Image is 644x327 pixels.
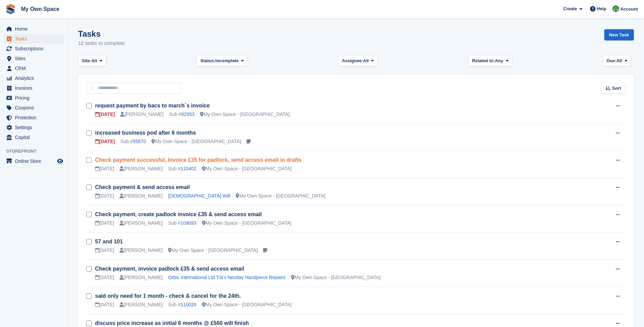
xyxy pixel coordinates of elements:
[3,93,64,103] a: menu
[95,320,249,326] a: discuss price increase as initial 6 months @ £500 will finish
[612,85,621,92] span: Sort
[181,302,197,307] a: 110026
[468,55,512,67] button: Related to: Any
[607,57,617,64] span: Due:
[119,165,163,172] div: [PERSON_NAME]
[119,247,163,254] div: [PERSON_NAME]
[95,138,115,145] div: [DATE]
[181,111,195,117] a: 62953
[15,83,56,93] span: Invoices
[342,57,363,64] span: Assignee:
[95,220,114,227] div: [DATE]
[15,64,56,73] span: CRM
[168,275,286,280] a: Orbic International Ltd T/a's Nexday Handpiece Repairs
[119,274,163,281] div: [PERSON_NAME]
[3,54,64,63] a: menu
[95,192,114,200] div: [DATE]
[15,93,56,103] span: Pricing
[3,123,64,132] a: menu
[612,5,619,12] img: Paula Harris
[119,192,163,200] div: [PERSON_NAME]
[3,113,64,122] a: menu
[338,55,378,67] button: Assignee: All
[95,157,301,163] a: Check payment successful, Invoice £35 for padlock, send access email in drafts
[215,57,239,64] span: Incomplete
[15,156,56,166] span: Online Store
[95,274,114,281] div: [DATE]
[168,165,196,172] div: Sub #
[95,111,115,118] div: [DATE]
[181,220,197,226] a: 109093
[563,5,577,12] span: Create
[15,113,56,122] span: Protection
[3,44,64,53] a: menu
[472,57,495,64] span: Related to:
[119,301,163,308] div: [PERSON_NAME]
[603,55,631,67] button: Due: All
[236,192,325,200] div: My Own Space - [GEOGRAPHIC_DATA]
[15,103,56,113] span: Coupons
[120,138,146,145] div: Sub #
[78,55,106,67] button: Site: All
[291,274,381,281] div: My Own Space - [GEOGRAPHIC_DATA]
[151,138,241,145] div: My Own Space - [GEOGRAPHIC_DATA]
[169,111,195,118] div: Sub #
[95,239,123,244] a: 57 and 101
[95,247,114,254] div: [DATE]
[15,24,56,34] span: Home
[200,111,290,118] div: My Own Space - [GEOGRAPHIC_DATA]
[597,5,606,12] span: Help
[95,211,262,217] a: Check payment, create padlock invoice £35 & send access email
[3,24,64,34] a: menu
[202,165,292,172] div: My Own Space - [GEOGRAPHIC_DATA]
[133,139,146,144] a: 55670
[120,111,163,118] div: [PERSON_NAME]
[95,293,241,299] a: said only need for 1 month - check & cancel for the 24th.
[181,166,197,171] a: 110402
[495,57,503,64] span: Any
[604,29,634,40] a: New Task
[15,133,56,142] span: Capital
[197,55,247,67] button: Status: Incomplete
[168,193,230,199] a: [DEMOGRAPHIC_DATA] Will
[200,57,215,64] span: Status:
[18,3,62,15] a: My Own Space
[168,247,258,254] div: My Own Space - [GEOGRAPHIC_DATA]
[3,133,64,142] a: menu
[82,57,91,64] span: Site:
[95,301,114,308] div: [DATE]
[202,220,292,227] div: My Own Space - [GEOGRAPHIC_DATA]
[3,73,64,83] a: menu
[168,301,196,308] div: Sub #
[363,57,369,64] span: All
[95,184,190,190] a: Check payment & send access email
[6,148,68,155] span: Storefront
[15,73,56,83] span: Analytics
[95,266,244,272] a: Check payment, invoice padlock £35 & send access email
[620,6,638,13] span: Account
[617,57,622,64] span: All
[168,220,196,227] div: Sub #
[15,44,56,53] span: Subscriptions
[91,57,97,64] span: All
[5,4,16,14] img: stora-icon-8386f47178a22dfd0bd8f6a31ec36ba5ce8667c1dd55bd0f319d3a0aa187defe.svg
[95,103,210,108] a: request payment by bacs to march`s invoice
[3,83,64,93] a: menu
[95,165,114,172] div: [DATE]
[202,301,292,308] div: My Own Space - [GEOGRAPHIC_DATA]
[3,103,64,113] a: menu
[3,156,64,166] a: menu
[15,34,56,44] span: Tasks
[119,220,163,227] div: [PERSON_NAME]
[78,29,125,38] h1: Tasks
[3,34,64,44] a: menu
[15,54,56,63] span: Sites
[95,130,196,136] a: increased business pod after 6 months
[15,123,56,132] span: Settings
[78,39,125,47] p: 12 tasks to complete
[56,157,64,165] a: Preview store
[3,64,64,73] a: menu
